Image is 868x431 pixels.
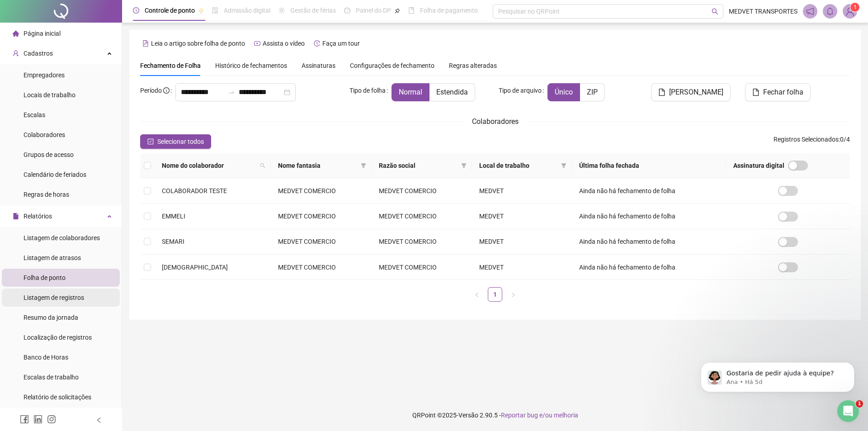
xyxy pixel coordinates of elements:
span: Assista o vídeo [263,40,305,47]
span: to [228,89,235,96]
td: MEDVET COMERCIO [372,229,472,255]
span: Escalas [24,111,45,118]
span: Listagem de registros [24,294,84,301]
td: MEDVET [472,255,572,280]
span: search [258,159,267,172]
span: Escalas de trabalho [24,374,79,381]
span: pushpin [198,8,204,14]
button: Fechar folha [745,83,811,101]
span: file [752,89,759,96]
span: Grupos de acesso [24,151,74,158]
span: file-text [142,40,149,47]
span: Local de trabalho [479,161,557,171]
span: linkedin [33,415,42,424]
span: Regras de horas [24,191,69,198]
span: info-circle [163,87,170,94]
footer: QRPoint © 2025 - 2.90.5 - [122,399,868,431]
span: [PERSON_NAME] [669,87,723,98]
span: right [510,292,516,298]
span: Relatórios [24,213,52,220]
span: 1 [856,400,863,407]
span: Colaboradores [24,131,65,138]
span: [DEMOGRAPHIC_DATA] [162,264,228,271]
span: Banco de Horas [24,354,68,361]
span: Nome fantasia [278,161,357,171]
span: EMMELI [162,213,185,220]
span: filter [461,163,467,168]
span: Empregadores [24,71,65,79]
span: filter [359,159,368,172]
span: instagram [47,415,56,424]
span: Locais de trabalho [24,91,75,99]
td: MEDVET COMERCIO [271,255,371,280]
span: file [13,213,19,219]
span: home [13,30,19,37]
iframe: Intercom notifications mensagem [687,343,868,407]
span: Localização de registros [24,334,92,341]
td: MEDVET COMERCIO [271,204,371,229]
a: 1 [488,288,502,301]
td: MEDVET [472,178,572,204]
span: Folha de ponto [24,274,66,281]
span: dashboard [344,7,350,14]
span: 1 [854,4,857,10]
span: user-add [13,50,19,57]
span: Regras alteradas [449,62,497,69]
td: MEDVET [472,204,572,229]
li: 1 [488,287,502,302]
img: 93747 [843,5,857,18]
span: Listagem de atrasos [24,254,81,261]
td: MEDVET COMERCIO [271,229,371,255]
span: Histórico de fechamentos [215,62,287,69]
span: search [260,163,265,168]
span: Tipo de folha [349,85,386,95]
span: Relatório de solicitações [24,393,91,401]
span: ZIP [587,88,598,96]
span: Fechamento de Folha [140,62,201,69]
span: Tipo de arquivo [499,85,542,95]
td: MEDVET [472,229,572,255]
span: Assinaturas [302,62,335,69]
span: COLABORADOR TESTE [162,187,227,194]
span: SEMARI [162,238,184,245]
span: sun [278,7,285,14]
iframe: Intercom live chat [837,400,859,422]
span: : 0 / 4 [774,134,850,149]
td: MEDVET COMERCIO [372,178,472,204]
span: Reportar bug e/ou melhoria [501,412,578,419]
span: Resumo da jornada [24,314,78,321]
td: MEDVET COMERCIO [271,178,371,204]
th: Última folha fechada [572,153,726,178]
span: Ainda não há fechamento de folha [579,238,675,245]
span: filter [561,163,566,168]
span: filter [459,159,468,172]
span: facebook [20,415,29,424]
span: check-square [147,138,154,145]
span: Folha de pagamento [420,7,478,14]
button: [PERSON_NAME] [651,83,731,101]
span: left [96,417,102,423]
span: Página inicial [24,30,61,37]
span: notification [806,7,814,15]
span: Cadastros [24,50,53,57]
span: Razão social [379,161,458,171]
span: MEDVET TRANSPORTES [729,6,797,16]
span: Painel do DP [356,7,391,14]
span: swap-right [228,89,235,96]
span: Admissão digital [224,7,270,14]
span: Colaboradores [472,117,519,126]
span: file-done [212,7,218,14]
span: search [712,8,718,15]
button: left [470,287,484,302]
span: Registros Selecionados [774,136,839,143]
span: Gestão de férias [290,7,336,14]
span: Ainda não há fechamento de folha [579,264,675,271]
span: Calendário de feriados [24,171,86,178]
span: history [314,40,320,47]
span: Faça um tour [322,40,360,47]
button: right [506,287,520,302]
li: Próxima página [506,287,520,302]
button: Selecionar todos [140,134,211,149]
